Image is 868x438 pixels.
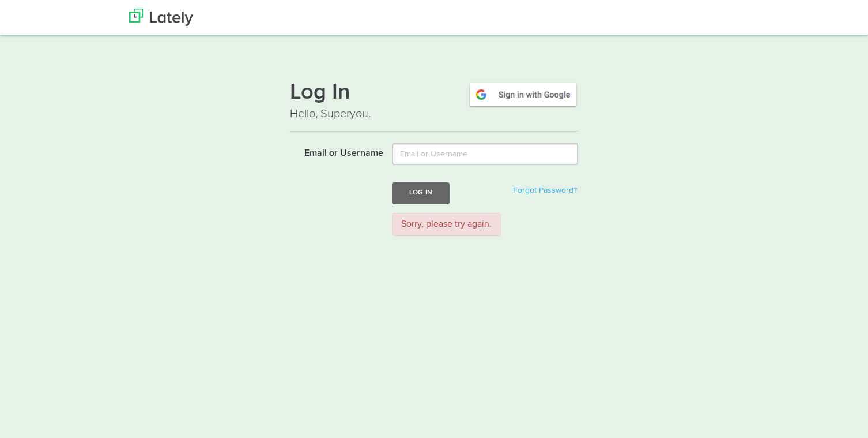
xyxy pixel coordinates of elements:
button: Log In [392,182,450,204]
p: Hello, Superyou. [290,106,578,122]
input: Email or Username [392,143,578,165]
div: Sorry, please try again. [392,213,501,237]
a: Forgot Password? [513,186,577,194]
img: Lately [129,9,193,26]
img: google-signin.png [468,81,578,108]
label: Email or Username [281,143,383,160]
h1: Log In [290,81,578,106]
